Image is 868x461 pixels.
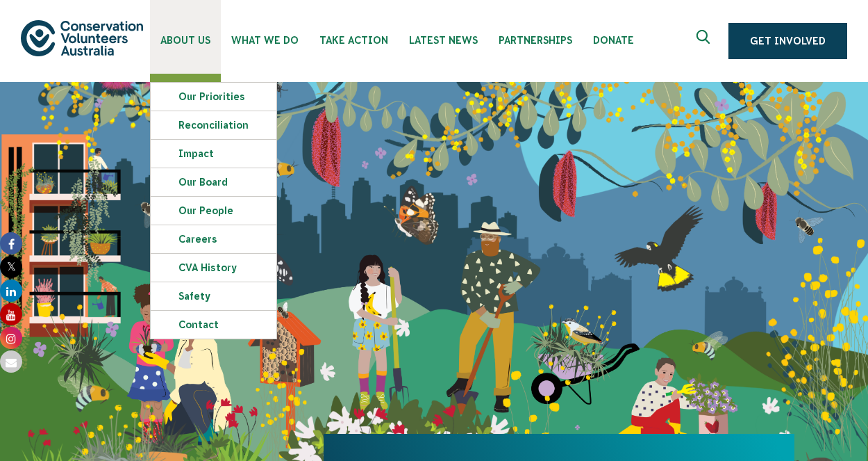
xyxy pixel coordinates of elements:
[151,197,276,225] a: Our People
[151,311,276,339] a: Contact
[160,35,210,46] span: About Us
[593,35,634,46] span: Donate
[231,35,299,46] span: What We Do
[688,24,721,58] button: Expand search box Close search box
[151,111,276,139] a: Reconciliation
[151,282,276,310] a: Safety
[696,30,714,52] span: Expand search box
[151,168,276,196] a: Our Board
[499,35,572,46] span: Partnerships
[728,23,847,59] a: Get Involved
[409,35,478,46] span: Latest News
[151,225,276,253] a: Careers
[151,83,276,111] a: Our Priorities
[151,254,276,282] a: CVA history
[319,35,388,46] span: Take Action
[21,20,143,56] img: logo.svg
[151,140,276,168] a: Impact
